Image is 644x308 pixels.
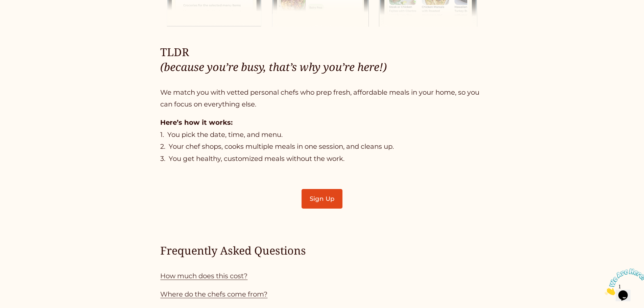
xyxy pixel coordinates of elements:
[160,117,483,165] p: 1. You pick the date, time, and menu. 2. Your chef shops, cooks multiple meals in one session, an...
[160,59,387,74] em: (because you’re busy, that’s why you’re here!)
[160,45,483,74] h4: TLDR
[160,118,233,126] strong: Here’s how it works:
[160,272,247,280] a: How much does this cost?
[160,87,483,111] p: We match you with vetted personal chefs who prep fresh, affordable meals in your home, so you can...
[602,266,644,298] iframe: chat widget
[302,189,342,209] a: Sign Up
[3,3,45,29] img: Chat attention grabber
[3,3,5,8] span: 1
[160,243,483,258] h4: Frequently Asked Questions
[160,290,267,298] a: Where do the chefs come from?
